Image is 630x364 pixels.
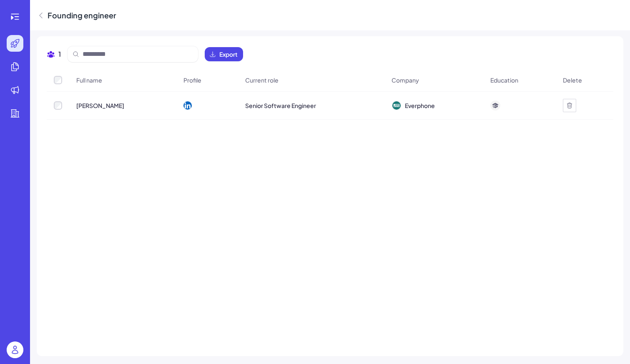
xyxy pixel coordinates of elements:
[76,101,124,110] span: [PERSON_NAME]
[219,50,238,58] span: Export
[48,10,116,21] div: Founding engineer
[392,101,401,110] img: 公司logo
[490,76,518,84] span: Education
[245,101,316,110] span: Senior Software Engineer
[183,76,201,84] span: Profile
[563,76,582,84] span: Delete
[392,76,419,84] span: Company
[7,341,23,358] img: user_logo.png
[76,76,102,84] span: Full name
[405,101,435,110] span: Everphone
[205,47,243,61] button: Export
[245,76,279,84] span: Current role
[58,49,61,59] span: 1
